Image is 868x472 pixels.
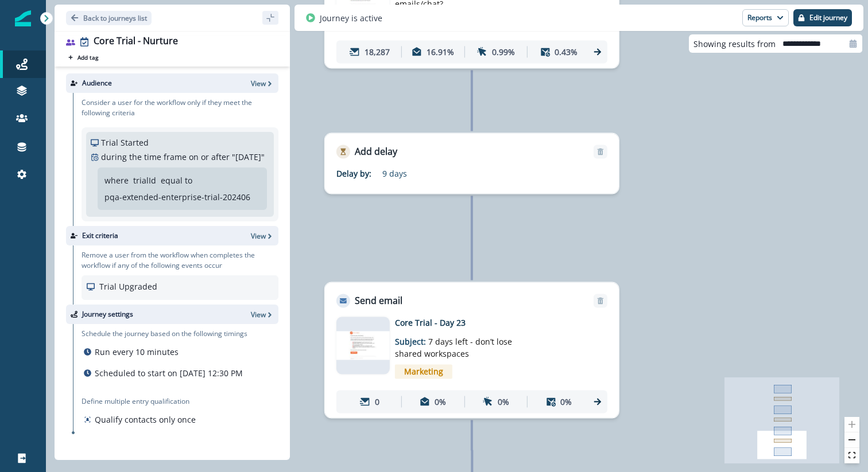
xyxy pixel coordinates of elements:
img: Inflection [15,10,31,26]
p: Audience [82,78,112,88]
span: 7 days left - don’t lose shared workspaces [395,336,512,359]
button: Edit journey [793,9,852,26]
button: Reports [742,9,789,26]
p: on or after [189,151,230,163]
p: trialId [133,174,156,186]
p: Trial Upgraded [99,280,157,292]
button: View [251,310,274,319]
button: View [251,231,274,241]
p: 18,287 [365,46,390,58]
button: fit view [844,448,859,463]
p: 0% [435,396,446,408]
p: Run every 10 minutes [95,346,179,358]
p: 16.91% [427,46,454,58]
p: equal to [161,174,192,186]
p: 0% [498,396,509,408]
p: Exit criteria [82,231,118,241]
p: Consider a user for the workflow only if they meet the following criteria [82,97,278,118]
p: Qualify contacts only once [95,414,196,426]
p: Back to journeys list [83,13,147,23]
p: View [251,231,266,241]
p: Core Trial - Day 23 [395,317,579,329]
p: where [104,174,129,186]
p: " [DATE] " [232,151,265,163]
p: Add tag [77,54,98,61]
p: Define multiple entry qualification [82,396,198,407]
p: 9 days [382,167,526,180]
div: Send emailRemoveemail asset unavailableCore Trial - Day 23Subject: 7 days left - don’t lose share... [324,282,619,418]
p: 0.99% [492,46,515,58]
p: Journey settings [82,309,133,319]
button: zoom out [844,432,859,448]
p: View [251,310,266,319]
p: Showing results from [693,38,776,50]
p: 0 [375,396,379,408]
p: 0.43% [555,46,578,58]
span: Marketing [395,364,452,379]
p: View [251,79,266,88]
p: Add delay [355,145,397,158]
p: Edit journey [809,14,847,22]
p: Journey is active [320,12,382,24]
p: Send email [355,294,402,307]
button: View [251,79,274,88]
p: Remove a user from the workflow when completes the workflow if any of the following events occur [82,250,278,271]
img: email asset unavailable [336,331,390,360]
p: Subject: [395,329,538,360]
div: Core Trial - Nurture [94,36,178,48]
p: Schedule the journey based on the following timings [82,329,247,339]
button: Add tag [66,53,100,62]
p: Trial Started [101,136,149,149]
div: Add delayRemoveDelay by:9 days [324,132,619,194]
button: Go back [66,11,152,25]
p: Delay by: [336,167,382,180]
button: sidebar collapse toggle [262,11,278,25]
p: 0% [560,396,572,408]
p: during the time frame [101,151,187,163]
p: pqa-extended-enterprise-trial-202406 [104,191,250,203]
p: Scheduled to start on [DATE] 12:30 PM [95,367,243,379]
